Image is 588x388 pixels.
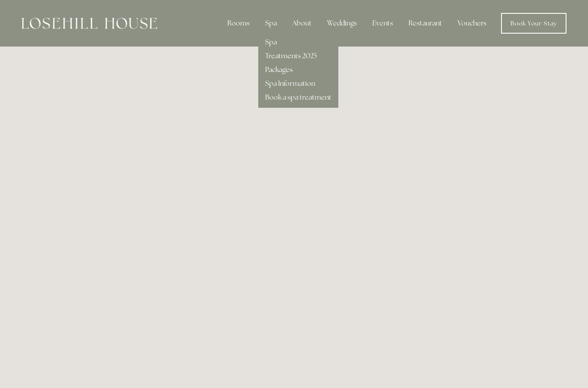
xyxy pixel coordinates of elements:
[451,15,493,32] a: Vouchers
[265,79,315,88] a: Spa Information
[501,13,566,34] a: Book Your Stay
[365,15,400,32] div: Events
[265,38,277,47] a: Spa
[320,15,364,32] div: Weddings
[265,93,331,102] a: Book a spa treatment
[220,15,257,32] div: Rooms
[22,18,157,29] img: Losehill House
[258,15,284,32] div: Spa
[265,51,317,60] a: Treatments 2025
[265,65,293,74] a: Packages
[285,15,319,32] div: About
[402,15,449,32] div: Restaurant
